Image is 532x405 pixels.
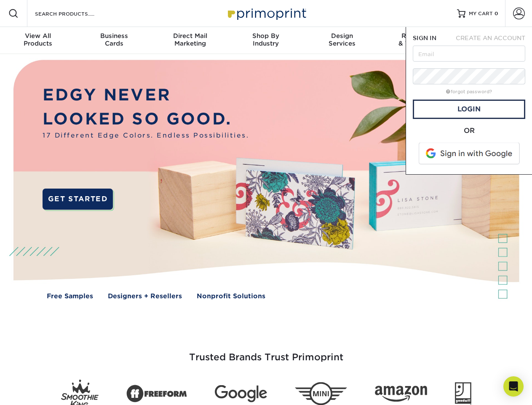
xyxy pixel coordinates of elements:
span: MY CART [469,10,493,17]
div: & Templates [380,32,456,47]
span: 17 Different Edge Colors. Endless Possibilities. [43,131,249,140]
img: Amazon [375,386,427,402]
span: Business [76,32,152,40]
span: Design [304,32,380,40]
input: Email [413,46,525,62]
a: forgot password? [446,89,492,94]
p: EDGY NEVER [43,83,249,107]
span: Direct Mail [152,32,228,40]
p: LOOKED SO GOOD. [43,107,249,131]
div: Industry [228,32,304,47]
div: Services [304,32,380,47]
a: GET STARTED [43,189,113,210]
a: Designers + Resellers [108,292,182,301]
img: Goodwill [455,382,471,405]
span: CREATE AN ACCOUNT [456,35,525,41]
a: Login [413,100,525,119]
span: 0 [495,11,498,16]
img: Google [215,385,267,402]
span: SIGN IN [413,35,436,41]
div: OR [413,126,525,136]
img: Primoprint [224,4,308,22]
a: BusinessCards [76,27,152,54]
div: Open Intercom Messenger [503,376,524,397]
div: Marketing [152,32,228,47]
a: Shop ByIndustry [228,27,304,54]
h3: Trusted Brands Trust Primoprint [20,332,513,373]
div: Cards [76,32,152,47]
a: Free Samples [47,292,93,301]
a: Direct MailMarketing [152,27,228,54]
a: Resources& Templates [380,27,456,54]
span: Resources [380,32,456,40]
input: SEARCH PRODUCTS..... [34,8,116,19]
a: Nonprofit Solutions [197,292,265,301]
a: DesignServices [304,27,380,54]
span: Shop By [228,32,304,40]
